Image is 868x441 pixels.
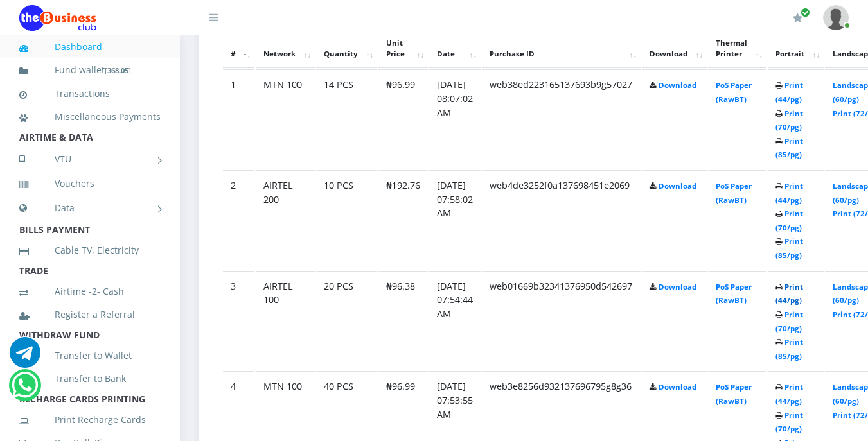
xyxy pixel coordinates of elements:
[19,277,161,306] a: Airtime -2- Cash
[716,80,752,104] a: PoS Paper (RawBT)
[801,8,810,17] span: Renew/Upgrade Subscription
[19,79,161,108] a: Transactions
[316,29,377,69] th: Quantity: activate to sort column ascending
[775,209,803,232] a: Print (70/pg)
[256,29,315,69] th: Network: activate to sort column ascending
[659,282,696,291] a: Download
[256,69,315,169] td: MTN 100
[19,236,161,265] a: Cable TV, Electricity
[659,181,696,191] a: Download
[378,271,428,370] td: ₦96.38
[19,405,161,435] a: Print Recharge Cards
[19,341,161,370] a: Transfer to Wallet
[19,364,161,393] a: Transfer to Bank
[823,5,849,30] img: User
[19,143,161,175] a: VTU
[316,170,377,270] td: 10 PCS
[19,5,96,31] img: Logo
[378,69,428,169] td: ₦96.99
[775,108,803,132] a: Print (70/pg)
[482,170,641,270] td: web4de3252f0a137698451e2069
[223,29,254,69] th: #: activate to sort column descending
[775,382,803,406] a: Print (44/pg)
[429,170,481,270] td: [DATE] 07:58:02 AM
[716,181,752,205] a: PoS Paper (RawBT)
[659,80,696,90] a: Download
[429,29,481,69] th: Date: activate to sort column ascending
[12,379,38,401] a: Chat for support
[256,170,315,270] td: AIRTEL 200
[429,271,481,370] td: [DATE] 07:54:44 AM
[659,382,696,392] a: Download
[19,32,161,62] a: Dashboard
[316,271,377,370] td: 20 PCS
[716,382,752,406] a: PoS Paper (RawBT)
[642,29,707,69] th: Download: activate to sort column ascending
[775,136,803,160] a: Print (85/pg)
[429,69,481,169] td: [DATE] 08:07:02 AM
[105,65,131,75] small: [ ]
[775,410,803,434] a: Print (70/pg)
[19,102,161,132] a: Miscellaneous Payments
[482,271,641,370] td: web01669b32341376950d542697
[223,271,254,370] td: 3
[223,69,254,169] td: 1
[19,300,161,329] a: Register a Referral
[708,29,766,69] th: Thermal Printer: activate to sort column ascending
[775,80,803,104] a: Print (44/pg)
[19,55,161,85] a: Fund wallet[368.05]
[775,181,803,205] a: Print (44/pg)
[378,170,428,270] td: ₦192.76
[482,29,641,69] th: Purchase ID: activate to sort column ascending
[19,192,161,224] a: Data
[775,282,803,306] a: Print (44/pg)
[482,69,641,169] td: web38ed223165137693b9g57027
[10,347,40,368] a: Chat for support
[107,65,128,75] b: 368.05
[775,236,803,260] a: Print (85/pg)
[775,309,803,333] a: Print (70/pg)
[378,29,428,69] th: Unit Price: activate to sort column ascending
[793,13,802,23] i: Renew/Upgrade Subscription
[316,69,377,169] td: 14 PCS
[223,170,254,270] td: 2
[775,337,803,361] a: Print (85/pg)
[768,29,824,69] th: Portrait: activate to sort column ascending
[256,271,315,370] td: AIRTEL 100
[19,169,161,198] a: Vouchers
[716,282,752,306] a: PoS Paper (RawBT)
